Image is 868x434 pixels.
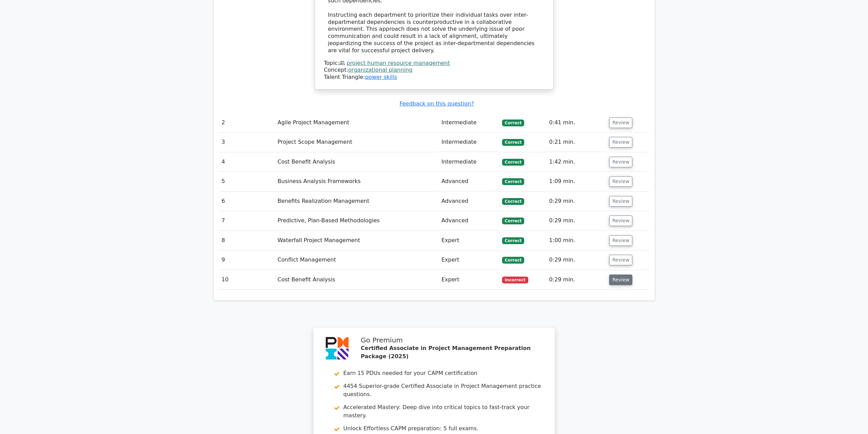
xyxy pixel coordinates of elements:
[546,231,606,250] td: 1:00 min.
[275,132,439,152] td: Project Scope Management
[502,218,524,224] span: Correct
[365,74,397,80] a: power skills
[502,198,524,205] span: Correct
[546,113,606,132] td: 0:41 min.
[546,132,606,152] td: 0:21 min.
[502,159,524,166] span: Correct
[324,67,544,74] div: Concept:
[275,211,439,230] td: Predictive, Plan-Based Methodologies
[324,60,544,67] div: Topic:
[219,113,275,132] td: 2
[502,277,528,283] span: Incorrect
[219,172,275,191] td: 5
[347,60,450,66] a: project human resource management
[275,250,439,270] td: Conflict Management
[275,172,439,191] td: Business Analysis Frameworks
[439,172,499,191] td: Advanced
[439,152,499,172] td: Intermediate
[609,255,632,265] button: Review
[609,275,632,285] button: Review
[439,250,499,270] td: Expert
[609,196,632,207] button: Review
[275,152,439,172] td: Cost Benefit Analysis
[275,270,439,290] td: Cost Benefit Analysis
[439,231,499,250] td: Expert
[609,137,632,148] button: Review
[275,231,439,250] td: Waterfall Project Management
[219,250,275,270] td: 9
[502,139,524,146] span: Correct
[439,132,499,152] td: Intermediate
[219,231,275,250] td: 8
[219,270,275,290] td: 10
[609,215,632,226] button: Review
[399,100,474,107] a: Feedback on this question?
[439,211,499,230] td: Advanced
[439,270,499,290] td: Expert
[324,60,544,81] div: Talent Triangle:
[348,67,412,73] a: organizational planning
[546,211,606,230] td: 0:29 min.
[502,120,524,126] span: Correct
[609,157,632,167] button: Review
[502,237,524,244] span: Correct
[609,117,632,128] button: Review
[439,192,499,211] td: Advanced
[275,192,439,211] td: Benefits Realization Management
[502,257,524,264] span: Correct
[502,178,524,185] span: Correct
[546,172,606,191] td: 1:09 min.
[219,152,275,172] td: 4
[219,132,275,152] td: 3
[609,176,632,187] button: Review
[219,192,275,211] td: 6
[546,152,606,172] td: 1:42 min.
[546,270,606,290] td: 0:29 min.
[219,211,275,230] td: 7
[275,113,439,132] td: Agile Project Management
[609,235,632,246] button: Review
[439,113,499,132] td: Intermediate
[546,250,606,270] td: 0:29 min.
[546,192,606,211] td: 0:29 min.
